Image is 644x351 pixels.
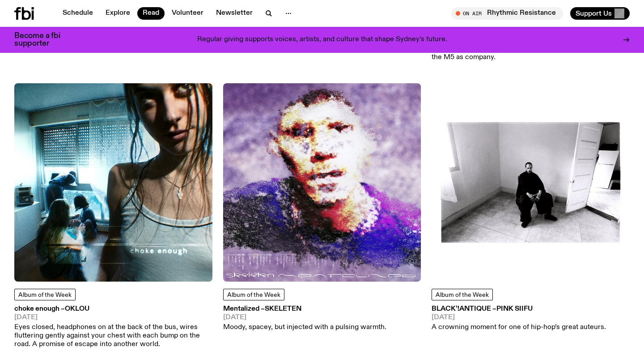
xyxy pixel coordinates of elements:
a: Album of the Week [432,289,493,300]
img: A black and white photo of Pink Siifu sitting in the corner of an empty room [432,83,630,282]
span: Album of the Week [436,292,489,298]
button: Support Us [570,7,630,20]
h3: choke enough – [14,306,212,312]
a: choke enough –Oklou[DATE]Eyes closed, headphones on at the back of the bus, wires fluttering gent... [14,306,212,349]
a: Mentalized –Skeleten[DATE]Moody, spacey, but injected with a pulsing warmth. [223,306,386,332]
img: A blurry, augmented photo of Skeleten's face, on a cloudy purple background. Skeleton looks sligh... [223,83,421,282]
span: Support Us [576,9,612,17]
span: [DATE] [14,314,212,321]
h3: BLACK’!ANTIQUE – [432,306,606,312]
span: Pink Siifu [496,305,533,312]
span: [DATE] [432,314,606,321]
h3: Become a fbi supporter [14,32,72,47]
a: Album of the Week [223,289,284,300]
p: Regular giving supports voices, artists, and culture that shape Sydney’s future. [197,36,447,44]
a: Volunteer [166,7,209,20]
a: Newsletter [211,7,258,20]
span: Skeleten [265,305,301,312]
a: BLACK’!ANTIQUE –Pink Siifu[DATE]A crowning moment for one of hip-hop’s great auteurs. [432,306,606,332]
p: A crowning moment for one of hip-hop’s great auteurs. [432,323,606,332]
a: Album of the Week [14,289,76,300]
span: Album of the Week [18,292,72,298]
h3: Mentalized – [223,306,386,312]
p: Moody, spacey, but injected with a pulsing warmth. [223,323,386,332]
span: [DATE] [223,314,386,321]
a: Read [137,7,165,20]
span: Oklou [65,305,89,312]
a: Schedule [57,7,98,20]
p: Eyes closed, headphones on at the back of the bus, wires fluttering gently against your chest wit... [14,323,212,349]
a: Explore [100,7,136,20]
span: Album of the Week [227,292,280,298]
button: On AirRhythmic Resistance [451,7,563,20]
